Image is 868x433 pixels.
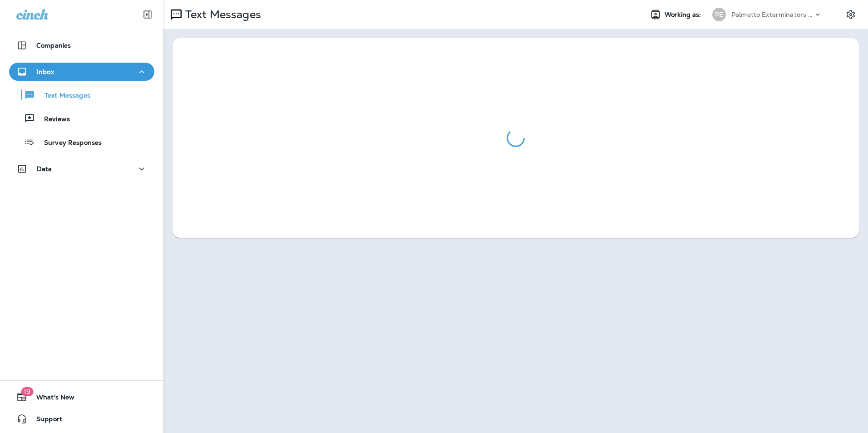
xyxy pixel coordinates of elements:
[9,133,154,152] button: Survey Responses
[731,11,813,18] p: Palmetto Exterminators LLC
[35,139,102,148] p: Survey Responses
[843,6,859,23] button: Settings
[21,387,33,396] span: 19
[665,11,703,19] span: Working as:
[712,8,726,21] div: PE
[9,109,154,128] button: Reviews
[9,63,154,81] button: Inbox
[9,160,154,178] button: Data
[9,388,154,406] button: 19What's New
[27,415,62,426] span: Support
[182,8,261,21] p: Text Messages
[35,92,90,100] p: Text Messages
[37,68,54,75] p: Inbox
[9,36,154,54] button: Companies
[36,42,71,49] p: Companies
[27,394,74,404] span: What's New
[9,410,154,428] button: Support
[37,165,52,172] p: Data
[35,115,70,124] p: Reviews
[135,5,160,24] button: Collapse Sidebar
[9,85,154,104] button: Text Messages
